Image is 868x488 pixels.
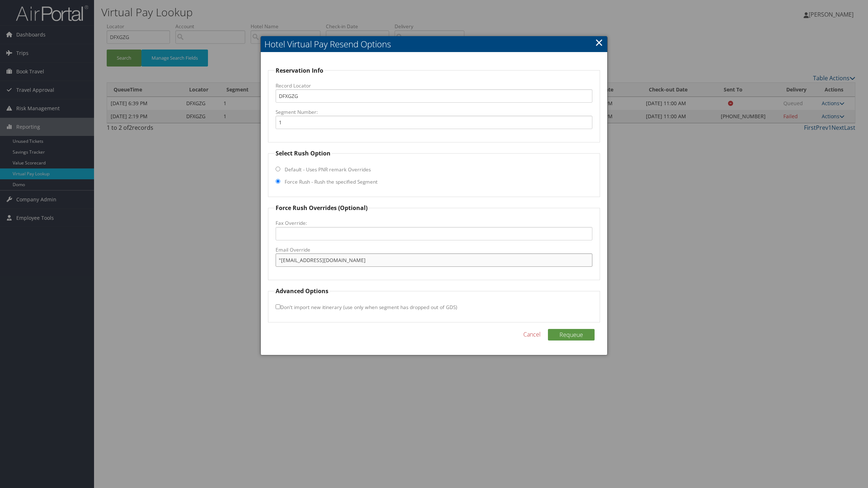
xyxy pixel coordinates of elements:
a: Close [595,35,603,50]
legend: Advanced Options [275,287,329,295]
legend: Reservation Info [275,66,324,75]
a: Cancel [523,330,541,339]
label: Segment Number: [276,108,592,116]
label: Default - Uses PNR remark Overrides [285,166,371,173]
button: Requeue [548,329,595,341]
input: Don't import new itinerary (use only when segment has dropped out of GDS) [276,304,280,309]
h2: Hotel Virtual Pay Resend Options [261,36,607,52]
legend: Select Rush Option [275,149,332,158]
label: Fax Override: [276,219,592,227]
label: Don't import new itinerary (use only when segment has dropped out of GDS) [276,300,457,314]
label: Force Rush - Rush the specified Segment [285,178,378,185]
legend: Force Rush Overrides (Optional) [275,204,369,212]
label: Email Override [276,246,592,253]
label: Record Locator [276,82,592,89]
